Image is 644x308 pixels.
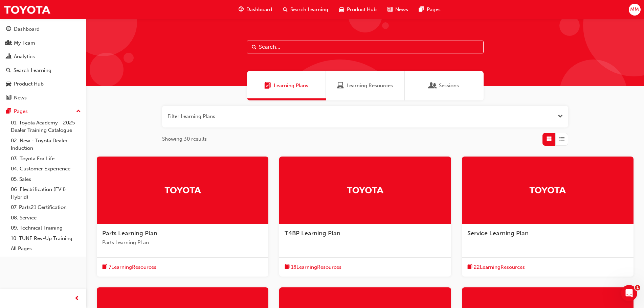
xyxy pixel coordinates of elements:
span: T4BP Learning Plan [285,230,340,237]
input: Search... [247,41,484,53]
a: All Pages [8,243,84,254]
span: Sessions [429,82,436,90]
span: Dashboard [246,6,272,14]
a: Learning PlansLearning Plans [247,71,326,100]
span: chart-icon [6,54,11,60]
span: 22 Learning Resources [474,263,525,271]
div: Pages [14,108,28,115]
a: 09. Technical Training [8,223,84,233]
button: Open the filter [558,113,563,120]
a: Learning ResourcesLearning Resources [326,71,405,100]
span: Learning Plans [274,82,308,90]
a: car-iconProduct Hub [334,3,382,17]
a: News [3,92,84,104]
div: News [14,94,27,102]
span: search-icon [6,68,11,74]
span: search-icon [283,5,288,14]
span: Service Learning Plan [467,230,529,237]
button: Pages [3,105,84,118]
a: TrakT4BP Learning Planbook-icon18LearningResources [279,157,451,277]
span: news-icon [6,95,11,101]
img: Trak [347,184,384,196]
div: Search Learning [14,67,51,74]
span: car-icon [339,5,344,14]
a: 10. TUNE Rev-Up Training [8,233,84,244]
a: 07. Parts21 Certification [8,202,84,213]
span: car-icon [6,81,11,87]
a: Dashboard [3,23,84,35]
a: Product Hub [3,78,84,90]
span: 18 Learning Resources [291,263,341,271]
a: pages-iconPages [414,3,446,17]
a: SessionsSessions [405,71,484,100]
button: DashboardMy TeamAnalyticsSearch LearningProduct HubNews [3,22,84,105]
a: 02. New - Toyota Dealer Induction [8,136,84,153]
a: TrakParts Learning PlanParts Learning PLanbook-icon7LearningResources [97,157,268,277]
span: Parts Learning PLan [102,239,263,246]
span: Product Hub [347,6,377,14]
span: book-icon [102,263,107,271]
a: 05. Sales [8,174,84,185]
span: Pages [427,6,441,14]
div: Dashboard [14,25,40,33]
span: guage-icon [239,5,244,14]
span: News [395,6,408,14]
img: Trak [164,184,201,196]
span: up-icon [76,107,81,116]
a: Search Learning [3,64,84,77]
img: Trak [3,2,51,17]
a: guage-iconDashboard [233,3,277,17]
a: Analytics [3,50,84,63]
img: Trak [529,184,566,196]
button: book-icon7LearningResources [102,263,156,271]
a: TrakService Learning Planbook-icon22LearningResources [462,157,634,277]
span: 1 [635,285,640,290]
span: Sessions [439,82,459,90]
span: Learning Resources [347,82,393,90]
span: Grid [547,135,552,143]
span: Learning Plans [264,82,271,90]
div: Product Hub [14,80,44,88]
span: news-icon [387,5,393,14]
button: MM [629,4,641,16]
span: prev-icon [74,294,80,303]
a: 04. Customer Experience [8,164,84,174]
a: My Team [3,37,84,49]
span: pages-icon [6,109,11,115]
a: 08. Service [8,213,84,223]
span: people-icon [6,40,11,46]
iframe: Intercom live chat [621,285,637,301]
button: book-icon18LearningResources [285,263,341,271]
span: Showing 30 results [162,135,207,143]
span: Search Learning [290,6,328,14]
a: search-iconSearch Learning [277,3,334,17]
button: book-icon22LearningResources [467,263,525,271]
a: 01. Toyota Academy - 2025 Dealer Training Catalogue [8,118,84,136]
div: My Team [14,39,35,47]
a: 06. Electrification (EV & Hybrid) [8,184,84,202]
span: guage-icon [6,26,11,32]
div: Analytics [14,53,35,61]
span: Learning Resources [337,82,344,90]
a: 03. Toyota For Life [8,153,84,164]
span: book-icon [467,263,472,271]
span: 7 Learning Resources [109,263,156,271]
span: pages-icon [419,5,424,14]
span: MM [630,6,639,14]
a: news-iconNews [382,3,414,17]
span: book-icon [285,263,290,271]
span: List [559,135,564,143]
span: Parts Learning Plan [102,230,157,237]
span: Search [252,43,257,51]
